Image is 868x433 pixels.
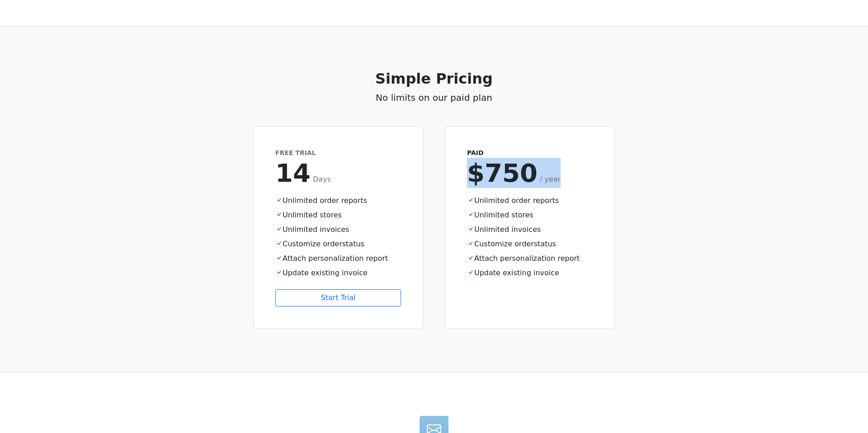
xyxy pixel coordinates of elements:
li: Unlimited stores [275,210,401,221]
div: Free Trial [275,148,401,158]
li: Unlimited invoices [467,224,593,235]
span: 14 [275,158,311,188]
a: Start Trial [275,289,401,306]
li: Unlimited stores [467,210,593,221]
span: Days [313,175,331,184]
h2: Simple Pricing [157,70,711,87]
span: / year [540,175,561,184]
p: No limits on our paid plan [157,91,711,104]
li: Unlimited order reports [467,195,593,206]
span: $750 [467,158,538,188]
li: Update existing invoice [467,268,593,278]
li: Unlimited order reports [275,195,401,206]
li: Customize orderstatus [467,239,593,249]
li: Attach personalization report [275,253,401,264]
div: Paid [467,148,593,158]
li: Customize orderstatus [275,239,401,249]
li: Update existing invoice [275,268,401,278]
li: Unlimited invoices [275,224,401,235]
li: Attach personalization report [467,253,593,264]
